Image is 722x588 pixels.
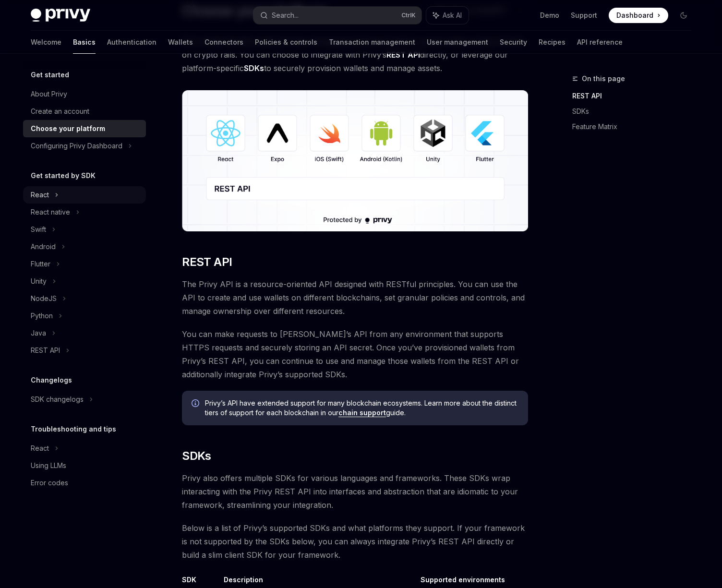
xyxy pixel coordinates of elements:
button: Search...CtrlK [253,7,421,24]
a: Welcome [31,31,61,54]
span: SDKs [182,448,211,464]
div: Error codes [31,477,68,489]
img: dark logo [31,9,90,22]
a: Using LLMs [23,457,146,474]
a: Create an account [23,103,146,120]
div: Search... [272,10,299,21]
div: REST API [31,345,60,356]
div: SDK changelogs [31,394,84,405]
a: Transaction management [329,31,415,54]
svg: Info [192,399,201,409]
div: React [31,189,49,201]
span: Privy also offers multiple SDKs for various languages and frameworks. These SDKs wrap interacting... [182,471,528,512]
a: Policies & controls [255,31,317,54]
span: REST API [182,254,232,270]
a: SDKs [572,104,699,119]
h5: Get started [31,69,69,81]
a: Error codes [23,474,146,492]
div: React native [31,206,70,218]
div: Flutter [31,258,50,270]
span: On this page [582,73,625,84]
h5: Changelogs [31,374,72,386]
a: About Privy [23,85,146,103]
a: Connectors [205,31,243,54]
a: Wallets [168,31,193,54]
div: Java [31,327,46,339]
div: React [31,443,49,454]
a: Authentication [107,31,156,54]
h5: Troubleshooting and tips [31,423,116,435]
strong: SDKs [244,63,264,73]
span: Below is a list of Privy’s supported SDKs and what platforms they support. If your framework is n... [182,521,528,562]
span: You can make requests to [PERSON_NAME]’s API from any environment that supports HTTPS requests an... [182,327,528,381]
div: Using LLMs [31,460,66,471]
span: Privy builds flexible wallet and key management infrastructure to power better products built on ... [182,35,528,75]
span: Ctrl K [401,12,416,19]
span: The Privy API is a resource-oriented API designed with RESTful principles. You can use the API to... [182,277,528,318]
div: Configuring Privy Dashboard [31,140,122,152]
a: User management [427,31,488,54]
button: Ask AI [426,7,469,24]
a: REST API [572,88,699,104]
a: Basics [73,31,96,54]
div: Swift [31,224,46,235]
a: chain support [338,408,386,417]
a: Security [500,31,527,54]
div: About Privy [31,88,67,100]
div: Android [31,241,56,252]
strong: REST API [386,50,420,60]
h5: Get started by SDK [31,170,96,181]
span: Dashboard [616,11,653,20]
div: Create an account [31,106,89,117]
a: Dashboard [609,8,668,23]
a: Support [571,11,597,20]
div: NodeJS [31,293,57,304]
img: images/Platform2.png [182,90,528,231]
span: Privy’s API have extended support for many blockchain ecosystems. Learn more about the distinct t... [205,398,518,418]
a: Recipes [539,31,566,54]
a: Demo [540,11,559,20]
div: Unity [31,276,47,287]
span: Ask AI [443,11,462,20]
a: Feature Matrix [572,119,699,134]
button: Toggle dark mode [676,8,691,23]
a: Choose your platform [23,120,146,137]
div: Choose your platform [31,123,105,134]
a: API reference [577,31,623,54]
div: Python [31,310,53,322]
